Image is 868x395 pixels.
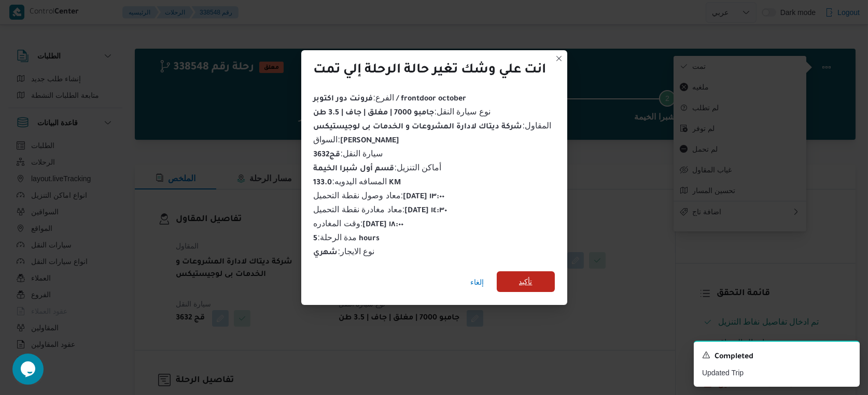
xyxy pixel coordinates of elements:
span: نوع سيارة النقل : [314,107,491,116]
button: إلغاء [467,272,488,292]
b: شهري [314,249,338,257]
button: تأكيد [497,271,555,292]
button: Closes this modal window [553,52,565,65]
span: تأكيد [519,275,533,288]
b: [DATE] ١٨:٠٠ [362,221,403,229]
span: سيارة النقل : [314,149,383,158]
span: نوع الايجار : [314,247,375,256]
span: وقت المغادره : [314,219,404,228]
b: شركة ديتاك لادارة المشروعات و الخدمات بى لوجيستيكس [314,123,523,131]
span: أماكن التنزيل : [314,163,442,172]
span: السواق : [314,135,399,144]
span: المسافه اليدويه : [314,177,401,186]
b: جامبو 7000 | مغلق | جاف | 3.5 طن [314,109,435,118]
b: [DATE] ١٣:٠٠ [403,193,444,201]
b: 5 hours [314,235,380,243]
span: الفرع : [314,93,466,102]
b: [PERSON_NAME] [340,137,399,145]
p: Updated Trip [702,368,851,378]
span: المقاول : [314,121,551,130]
span: Completed [715,351,753,363]
iframe: chat widget [10,354,44,385]
span: مدة الرحلة : [314,233,380,242]
span: معاد وصول نقطة التحميل : [314,191,445,200]
div: Notification [702,350,851,363]
div: انت علي وشك تغير حالة الرحلة إلي تمت [314,63,547,79]
b: قسم أول شبرا الخيمة [314,165,395,173]
b: 133.0 KM [314,179,401,187]
b: فرونت دور اكتوبر / frontdoor october [314,95,466,104]
span: معاد مغادرة نقطة التحميل : [314,205,447,214]
span: إلغاء [471,276,484,288]
b: [DATE] ١٤:٣٠ [404,207,447,215]
b: قج3632 [314,151,341,159]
